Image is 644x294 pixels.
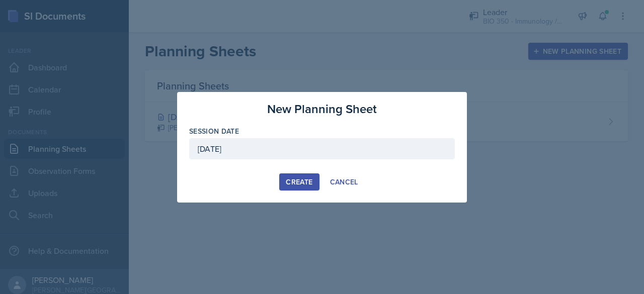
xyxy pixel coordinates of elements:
[330,178,358,186] div: Cancel
[324,173,365,190] button: Cancel
[279,173,319,190] button: Create
[189,126,239,136] label: Session Date
[286,178,312,186] div: Create
[267,100,377,118] h3: New Planning Sheet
